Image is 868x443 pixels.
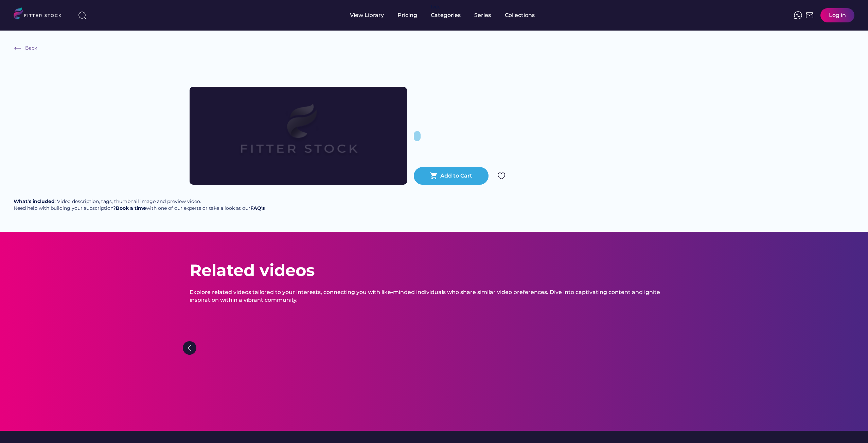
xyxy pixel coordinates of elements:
[794,11,802,19] img: meteor-icons_whatsapp%20%281%29.svg
[440,172,472,180] div: Add to Cart
[505,12,535,19] div: Collections
[190,259,315,282] div: Related videos
[183,341,196,355] img: Group%201000002322%20%281%29.svg
[805,11,814,19] img: Frame%2051.svg
[250,205,265,211] a: FAQ's
[397,12,417,19] div: Pricing
[14,44,22,52] img: Frame%20%286%29.svg
[474,12,491,19] div: Series
[829,12,846,19] div: Log in
[190,289,679,304] div: Explore related videos tailored to your interests, connecting you with like-minded individuals wh...
[211,87,385,185] img: Frame%2079%20%281%29.svg
[78,11,86,19] img: search-normal%203.svg
[25,45,37,52] div: Back
[14,7,67,21] img: LOGO.svg
[350,12,384,19] div: View Library
[431,3,440,10] div: fvck
[497,172,506,180] img: Group%201000002324.svg
[14,198,265,211] div: : Video description, tags, thumbnail image and preview video. Need help with building your subscr...
[430,172,438,180] button: shopping_cart
[14,198,55,204] strong: What’s included
[431,12,461,19] div: Categories
[116,205,146,211] a: Book a time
